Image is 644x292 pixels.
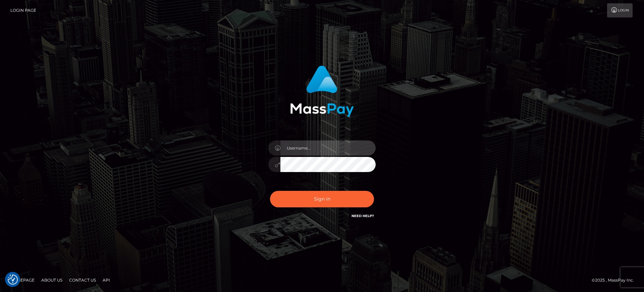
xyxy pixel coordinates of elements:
[66,275,99,285] a: Contact Us
[10,3,36,17] a: Login Page
[352,214,374,218] a: Need Help?
[100,275,113,285] a: API
[270,191,374,207] button: Sign in
[607,3,633,17] a: Login
[8,275,18,285] button: Consent Preferences
[290,66,354,117] img: MassPay Login
[8,275,18,285] img: Revisit consent button
[280,140,376,156] input: Username...
[592,277,639,284] div: © 2025 , MassPay Inc.
[39,275,65,285] a: About Us
[7,275,37,285] a: Homepage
